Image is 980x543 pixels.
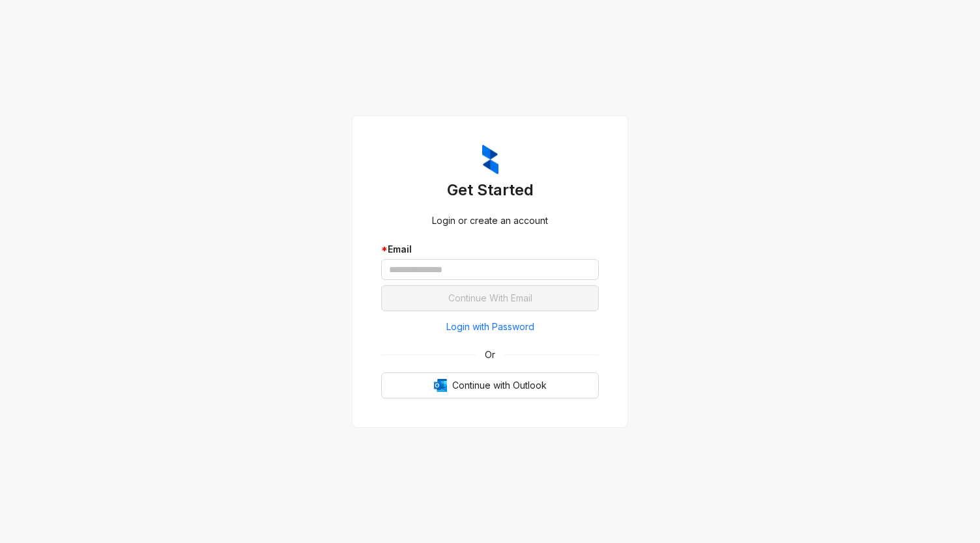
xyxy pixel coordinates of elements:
h3: Get Started [381,180,599,201]
img: Outlook [434,379,447,392]
button: Login with Password [381,316,599,337]
button: OutlookContinue with Outlook [381,372,599,398]
span: Or [476,348,504,362]
img: ZumaIcon [482,145,498,174]
div: Email [381,242,599,257]
button: Continue With Email [381,285,599,311]
span: Continue with Outlook [452,378,547,393]
span: Login with Password [446,320,534,334]
div: Login or create an account [381,214,599,228]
